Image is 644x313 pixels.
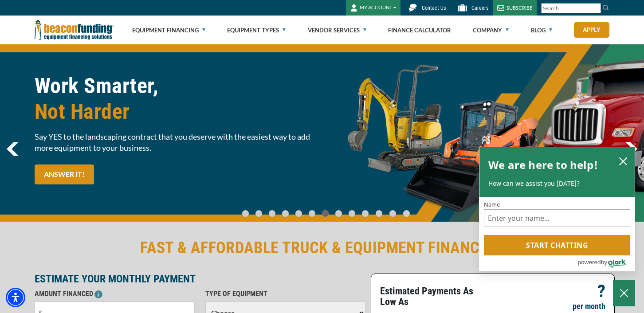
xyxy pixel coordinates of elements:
p: AMOUNT FINANCED [35,289,195,299]
a: Apply [574,22,609,38]
img: Search [602,4,609,11]
a: Go To Slide 8 [347,210,357,217]
a: Go To Slide 9 [360,210,371,217]
a: Go To Slide 3 [280,210,291,217]
img: Beacon Funding Corporation logo [35,16,114,44]
input: Name [484,209,630,227]
h2: FAST & AFFORDABLE TRUCK & EQUIPMENT FINANCING [35,238,609,258]
a: Go To Slide 4 [294,210,304,217]
p: How can we assist you [DATE]? [488,179,626,188]
a: Go To Slide 12 [401,210,412,217]
a: Blog [531,16,552,44]
span: Contact Us [422,5,446,11]
a: ANSWER IT! [35,164,94,184]
button: Start chatting [484,235,630,255]
a: Go To Slide 7 [334,210,344,217]
span: Say YES to the landscaping contract that you deserve with the easiest way to add more equipment t... [35,131,317,153]
p: Estimated Payments As Low As [380,286,487,307]
a: next [625,142,637,156]
a: Powered by Olark [577,256,635,271]
a: Equipment Financing [132,16,205,44]
a: Finance Calculator [388,16,451,44]
h1: Work Smarter, [35,73,317,125]
p: ESTIMATE YOUR MONTHLY PAYMENT [35,274,365,284]
a: Go To Slide 11 [387,210,398,217]
span: powered [577,257,601,268]
h2: We are here to help! [488,156,598,174]
span: Not Harder [35,99,317,125]
span: Careers [471,5,488,11]
span: by [601,257,607,268]
a: Clear search text [592,5,599,12]
p: ? [597,286,605,297]
div: Accessibility Menu [6,288,25,307]
img: Right Navigator [625,142,637,156]
a: previous [7,142,19,156]
p: per month [573,301,605,312]
a: Go To Slide 1 [254,210,264,217]
div: olark chatbox [479,147,635,272]
label: Name [484,202,630,207]
a: Company [473,16,509,44]
a: Go To Slide 0 [240,210,251,217]
a: Go To Slide 5 [307,210,318,217]
input: Search [541,3,601,13]
p: TYPE OF EQUIPMENT [205,289,365,299]
a: Go To Slide 10 [373,210,385,217]
button: close chatbox [616,155,630,167]
a: Equipment Types [227,16,286,44]
button: Close Chatbox [613,280,635,306]
a: Go To Slide 2 [267,210,278,217]
a: Vendor Services [308,16,366,44]
img: Left Navigator [7,142,19,156]
a: Go To Slide 6 [320,210,331,217]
